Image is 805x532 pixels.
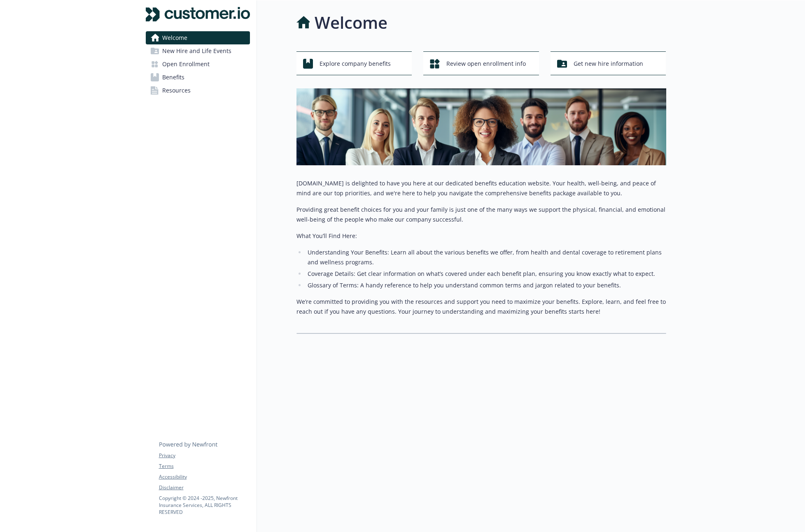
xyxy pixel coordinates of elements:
p: What You’ll Find Here: [296,231,666,241]
span: Explore company benefits [320,56,391,72]
li: Understanding Your Benefits: Learn all about the various benefits we offer, from health and denta... [306,247,666,267]
li: Coverage Details: Get clear information on what’s covered under each benefit plan, ensuring you k... [306,269,666,279]
a: New Hire and Life Events [146,44,250,58]
h1: Welcome [315,10,387,35]
span: Review open enrollment info [446,56,526,72]
p: Providing great benefit choices for you and your family is just one of the many ways we support t... [296,205,666,224]
li: Glossary of Terms: A handy reference to help you understand common terms and jargon related to yo... [306,280,666,290]
p: Copyright © 2024 - 2025 , Newfront Insurance Services, ALL RIGHTS RESERVED [159,495,250,516]
span: Welcome [162,31,187,44]
img: overview page banner [296,88,666,165]
button: Get new hire information [551,51,666,75]
a: Welcome [146,31,250,44]
p: [DOMAIN_NAME] is delighted to have you here at our dedicated benefits education website. Your hea... [296,178,666,198]
a: Terms [159,463,250,470]
button: Review open enrollment info [423,51,539,75]
span: New Hire and Life Events [162,44,231,58]
a: Disclaimer [159,484,250,491]
a: Accessibility [159,473,250,481]
span: Get new hire information [574,56,643,72]
p: We’re committed to providing you with the resources and support you need to maximize your benefit... [296,297,666,317]
span: Open Enrollment [162,58,210,71]
span: Resources [162,84,191,97]
span: Benefits [162,71,184,84]
button: Explore company benefits [296,51,412,75]
a: Resources [146,84,250,97]
a: Privacy [159,452,250,459]
a: Benefits [146,71,250,84]
a: Open Enrollment [146,58,250,71]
